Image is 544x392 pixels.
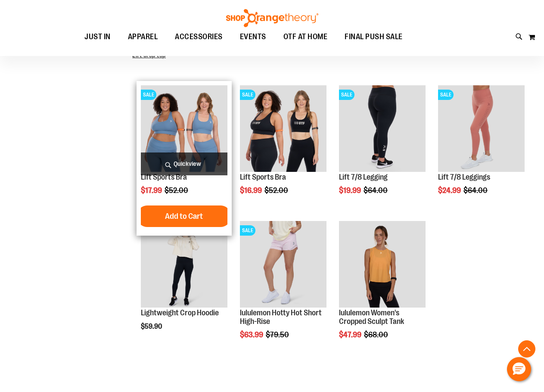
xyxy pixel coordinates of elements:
span: $79.50 [266,330,290,339]
span: $47.99 [339,330,363,339]
div: product [137,81,232,236]
span: SALE [240,225,255,236]
span: $63.99 [240,330,264,339]
img: Main view of 2024 October Lift Sports Bra [240,85,326,172]
span: SALE [240,90,255,100]
span: ACCESSORIES [175,27,223,47]
a: Main of 2024 Covention Lift Sports BraSALE [141,85,227,173]
a: Product image for lululemon Sculpt Crop Tank [339,221,426,309]
span: $68.00 [364,330,389,339]
a: Lift Sports Bra [141,173,187,181]
a: EVENTS [231,27,275,47]
div: product [137,217,232,352]
span: $17.99 [141,186,163,195]
span: APPAREL [128,27,158,47]
img: Main of 2024 Covention Lift Sports Bra [141,85,227,172]
a: Lightweight Crop Hoodie [141,308,219,317]
span: $24.99 [438,186,462,195]
div: product [434,81,529,217]
span: $64.00 [463,186,489,195]
span: $59.90 [141,323,163,330]
span: SALE [141,90,156,100]
img: Lightweight Crop Hoodie [141,221,227,308]
img: lululemon Hotty Hot Short High-Rise [240,221,326,308]
span: $52.00 [165,186,190,195]
button: Back To Top [518,340,535,358]
span: $64.00 [364,186,389,195]
img: Product image for Lift 7/8 Leggings [438,85,525,172]
img: Shop Orangetheory [225,9,320,27]
div: product [335,81,430,217]
span: $52.00 [264,186,289,195]
a: Lift 7/8 Legging [339,173,388,181]
a: ACCESSORIES [166,27,231,47]
a: lululemon Hotty Hot Short High-Rise [240,308,322,326]
img: 2024 October Lift 7/8 Legging [339,85,426,172]
div: product [236,217,331,361]
span: $19.99 [339,186,362,195]
a: Lightweight Crop Hoodie [141,221,227,309]
button: Hello, have a question? Let’s chat. [507,357,531,381]
div: product [335,217,430,361]
a: Lift Sports Bra [240,173,286,181]
span: FINAL PUSH SALE [345,27,403,47]
span: EVENTS [240,27,266,47]
span: SALE [438,90,454,100]
span: JUST IN [84,27,111,47]
span: SALE [339,90,354,100]
a: Main view of 2024 October Lift Sports BraSALE [240,85,326,173]
a: FINAL PUSH SALE [336,27,411,47]
span: Add to Cart [165,212,203,221]
img: Product image for lululemon Sculpt Crop Tank [339,221,426,308]
a: 2024 October Lift 7/8 LeggingSALE [339,85,426,173]
a: Quickview [141,152,227,175]
button: Add to Cart [137,205,231,227]
a: Lift 7/8 Leggings [438,173,490,181]
div: product [236,81,331,217]
a: lululemon Women's Cropped Sculpt Tank [339,308,404,326]
span: $16.99 [240,186,263,195]
a: JUST IN [76,27,119,47]
a: Product image for Lift 7/8 LeggingsSALE [438,85,525,173]
span: OTF AT HOME [283,27,328,47]
a: lululemon Hotty Hot Short High-RiseSALE [240,221,326,309]
a: OTF AT HOME [275,27,336,47]
a: APPAREL [119,27,167,47]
